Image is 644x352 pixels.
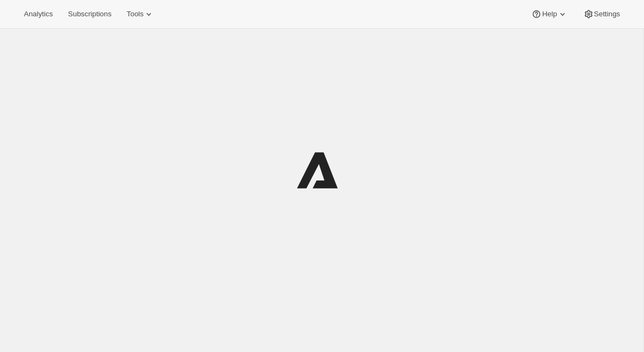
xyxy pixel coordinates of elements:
span: Help [542,10,557,18]
button: Settings [577,7,627,22]
span: Tools [127,10,143,18]
span: Settings [594,10,620,18]
button: Help [525,7,574,22]
button: Tools [120,7,161,22]
span: Subscriptions [68,10,111,18]
span: Analytics [24,10,53,18]
button: Analytics [17,7,59,22]
button: Subscriptions [61,7,118,22]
